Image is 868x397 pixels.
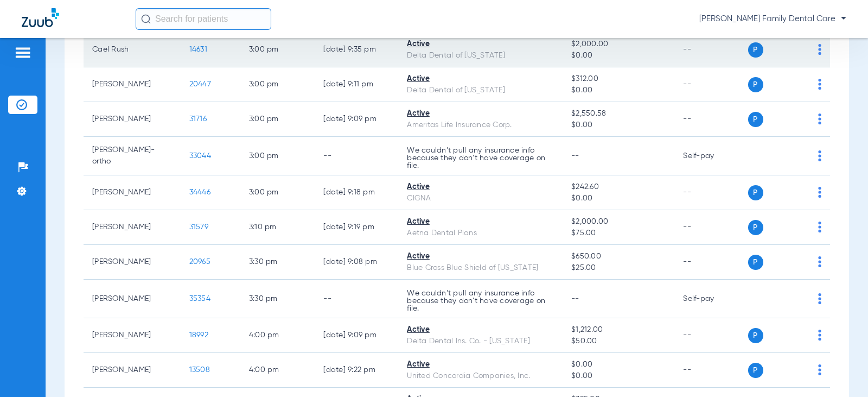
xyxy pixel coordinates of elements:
[818,187,821,198] img: group-dot-blue.svg
[84,318,181,353] td: [PERSON_NAME]
[189,366,210,374] span: 13508
[818,256,821,267] img: group-dot-blue.svg
[315,102,398,137] td: [DATE] 9:09 PM
[818,364,821,375] img: group-dot-blue.svg
[571,324,666,336] span: $1,212.00
[818,330,821,341] img: group-dot-blue.svg
[407,108,554,119] div: Active
[189,331,208,339] span: 18992
[571,108,666,119] span: $2,550.58
[240,175,315,210] td: 3:00 PM
[315,33,398,67] td: [DATE] 9:35 PM
[407,181,554,193] div: Active
[315,67,398,102] td: [DATE] 9:11 PM
[189,46,207,53] span: 14631
[84,102,181,137] td: [PERSON_NAME]
[315,245,398,280] td: [DATE] 9:08 PM
[407,119,554,131] div: Ameritas Life Insurance Corp.
[571,73,666,85] span: $312.00
[407,193,554,204] div: CIGNA
[571,85,666,96] span: $0.00
[407,359,554,370] div: Active
[748,220,763,235] span: P
[571,228,666,239] span: $75.00
[315,175,398,210] td: [DATE] 9:18 PM
[84,210,181,245] td: [PERSON_NAME]
[674,33,748,67] td: --
[748,112,763,127] span: P
[674,102,748,137] td: --
[818,293,821,304] img: group-dot-blue.svg
[84,353,181,388] td: [PERSON_NAME]
[240,33,315,67] td: 3:00 PM
[571,119,666,131] span: $0.00
[748,185,763,200] span: P
[315,353,398,388] td: [DATE] 9:22 PM
[407,336,554,347] div: Delta Dental Ins. Co. - [US_STATE]
[748,42,763,58] span: P
[407,73,554,85] div: Active
[407,50,554,61] div: Delta Dental of [US_STATE]
[315,137,398,175] td: --
[571,336,666,347] span: $50.00
[315,318,398,353] td: [DATE] 9:09 PM
[407,251,554,262] div: Active
[189,258,210,266] span: 20965
[748,255,763,270] span: P
[818,222,821,232] img: group-dot-blue.svg
[189,115,207,123] span: 31716
[571,295,579,303] span: --
[84,137,181,175] td: [PERSON_NAME]-ortho
[571,216,666,228] span: $2,000.00
[674,280,748,318] td: Self-pay
[571,50,666,61] span: $0.00
[407,85,554,96] div: Delta Dental of [US_STATE]
[189,223,208,231] span: 31579
[674,210,748,245] td: --
[315,280,398,318] td: --
[571,152,579,160] span: --
[240,353,315,388] td: 4:00 PM
[571,181,666,193] span: $242.60
[240,245,315,280] td: 3:30 PM
[84,33,181,67] td: Cael Rush
[699,14,846,24] span: [PERSON_NAME] Family Dental Care
[240,67,315,102] td: 3:00 PM
[818,114,821,124] img: group-dot-blue.svg
[748,328,763,343] span: P
[84,67,181,102] td: [PERSON_NAME]
[189,188,210,196] span: 34446
[240,137,315,175] td: 3:00 PM
[22,8,59,27] img: Zuub Logo
[189,80,211,88] span: 20447
[674,137,748,175] td: Self-pay
[407,289,554,312] p: We couldn’t pull any insurance info because they don’t have coverage on file.
[748,363,763,378] span: P
[84,175,181,210] td: [PERSON_NAME]
[407,370,554,382] div: United Concordia Companies, Inc.
[240,210,315,245] td: 3:10 PM
[571,251,666,262] span: $650.00
[571,359,666,370] span: $0.00
[674,318,748,353] td: --
[818,150,821,161] img: group-dot-blue.svg
[84,245,181,280] td: [PERSON_NAME]
[748,77,763,92] span: P
[674,245,748,280] td: --
[315,210,398,245] td: [DATE] 9:19 PM
[818,44,821,55] img: group-dot-blue.svg
[240,318,315,353] td: 4:00 PM
[571,370,666,382] span: $0.00
[407,39,554,50] div: Active
[407,228,554,239] div: Aetna Dental Plans
[189,152,211,160] span: 33044
[189,295,210,303] span: 35354
[571,193,666,204] span: $0.00
[240,280,315,318] td: 3:30 PM
[407,147,554,169] p: We couldn’t pull any insurance info because they don’t have coverage on file.
[407,324,554,336] div: Active
[240,102,315,137] td: 3:00 PM
[571,262,666,274] span: $25.00
[14,46,31,59] img: hamburger-icon
[141,14,151,24] img: Search Icon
